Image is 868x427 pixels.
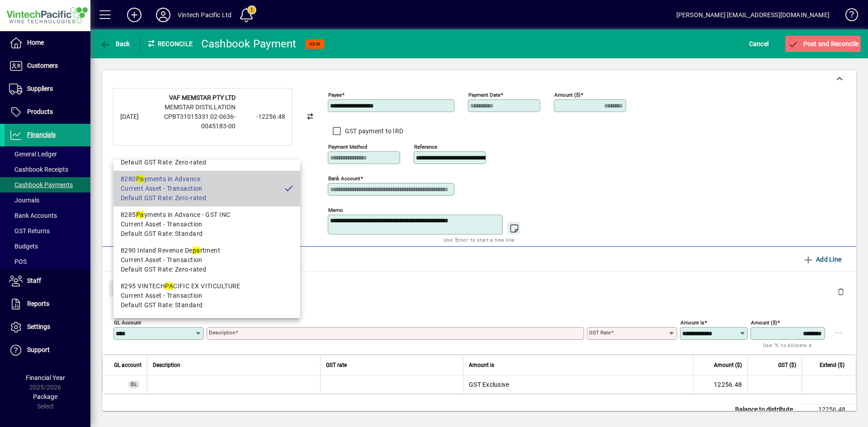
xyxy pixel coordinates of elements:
a: Home [5,32,90,54]
span: Support [27,346,50,353]
a: Budgets [5,239,90,254]
span: NEW [309,41,321,47]
mat-label: Description [209,329,236,336]
span: Reports [27,300,49,307]
mat-label: GST rate [589,329,611,336]
mat-label: Payee [328,92,342,98]
span: Description [153,360,180,370]
span: Home [27,39,44,46]
span: Settings [27,323,50,330]
a: POS [5,254,90,269]
div: Vintech Pacific Ltd [178,8,231,22]
span: GST ($) [778,360,796,370]
a: GST Returns [5,223,90,239]
span: Cashbook Payments [9,181,73,188]
a: Reports [5,293,90,315]
div: Reconcile [140,37,194,51]
mat-label: Bank Account [328,175,360,182]
span: Products [27,108,53,115]
div: -12256.48 [240,112,285,122]
span: Journals [9,197,39,204]
span: Cashbook Receipts [9,166,68,173]
mat-label: Payment Date [468,92,500,98]
span: GST rate [326,360,347,370]
span: GL [131,382,137,387]
span: Customers [27,62,58,69]
span: General Ledger [9,150,57,158]
span: MEMSTAR DISTILLATION CPBT31015331 02-0636-0045183-00 [164,103,236,130]
a: Settings [5,316,90,338]
a: Knowledge Base [839,2,857,31]
button: Post and Reconcile [785,36,861,52]
a: Products [5,101,90,123]
button: Delete [830,281,852,302]
mat-hint: Use '%' to allocate a percentage [763,340,818,359]
span: Budgets [9,243,38,250]
span: Suppliers [27,85,53,92]
a: General Ledger [5,146,90,162]
a: Bank Accounts [5,208,90,223]
button: Back [98,36,132,52]
span: Extend ($) [820,360,844,370]
span: POS [9,258,27,265]
span: Bank Accounts [9,212,57,219]
button: Profile [149,7,178,23]
a: Cashbook Receipts [5,162,90,177]
a: Cashbook Payments [5,177,90,192]
app-page-header-button: Back [90,36,140,52]
span: Staff [27,277,41,284]
app-page-header-button: Close [107,284,142,292]
div: Cashbook Payment [201,37,297,51]
span: Post and Reconcile [788,40,859,47]
span: Financial Year [26,374,65,381]
mat-label: Amount is [680,319,704,326]
td: Balance to distribute [731,404,802,415]
button: Add [120,7,149,23]
label: GST payment to IRD [343,127,404,136]
span: Financials [27,131,56,138]
mat-hint: Use 'Enter' to start a new line [443,235,514,245]
span: GST Returns [9,227,50,235]
span: Back [100,40,130,47]
a: Journals [5,192,90,208]
span: Amount ($) [714,360,742,370]
div: [PERSON_NAME] [EMAIL_ADDRESS][DOMAIN_NAME] [676,8,830,22]
mat-label: Reference [414,144,437,150]
td: GST Exclusive [463,375,693,394]
div: [DATE] [120,112,156,122]
mat-label: Memo [328,207,343,213]
td: 12256.48 [802,404,856,415]
a: Customers [5,55,90,77]
mat-label: Amount ($) [751,319,777,326]
mat-label: Payment method [328,144,368,150]
a: Support [5,339,90,361]
app-page-header-button: Delete [830,287,852,296]
td: 12256.48 [693,375,747,394]
span: GL account [114,360,142,370]
strong: VAF MEMSTAR PTY LTD [169,94,236,101]
a: Suppliers [5,78,90,100]
span: Package [33,393,57,400]
span: Close [113,282,136,296]
a: Staff [5,270,90,292]
button: Close [109,281,140,297]
button: Cancel [747,36,771,52]
span: Amount is [469,360,494,370]
mat-label: Amount ($) [554,92,580,98]
mat-label: GL Account [114,319,141,326]
span: Cancel [749,37,769,51]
